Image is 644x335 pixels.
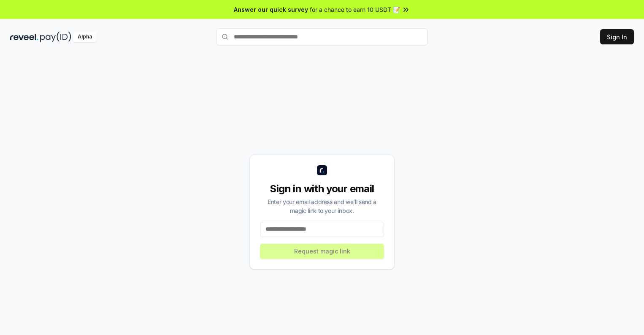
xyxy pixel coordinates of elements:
[234,5,308,14] span: Answer our quick survey
[260,197,384,215] div: Enter your email address and we’ll send a magic link to your inbox.
[10,32,38,42] img: reveel_dark
[310,5,400,14] span: for a chance to earn 10 USDT 📝
[317,165,327,175] img: logo_small
[40,32,71,42] img: pay_id
[600,29,634,44] button: Sign In
[73,32,97,42] div: Alpha
[260,182,384,196] div: Sign in with your email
